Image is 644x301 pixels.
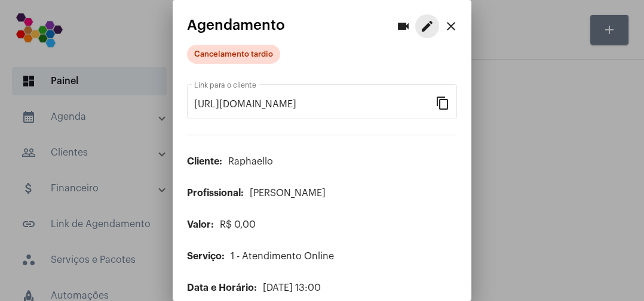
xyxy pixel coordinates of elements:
[187,45,280,64] mat-chip: Cancelamento tardio
[187,17,285,33] span: Agendamento
[187,157,222,166] span: Cliente:
[263,283,321,293] span: [DATE] 13:00
[187,188,244,198] span: Profissional:
[187,252,225,261] span: Serviço:
[396,19,410,33] mat-icon: videocam
[444,19,458,33] mat-icon: close
[436,95,450,110] mat-icon: content_copy
[228,157,273,166] span: Raphaello
[420,19,434,33] mat-icon: edit
[194,99,436,110] input: Link
[250,188,326,198] span: [PERSON_NAME]
[187,220,214,229] span: Valor:
[187,283,257,293] span: Data e Horário:
[220,220,256,229] span: R$ 0,00
[231,252,334,261] span: 1 - Atendimento Online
